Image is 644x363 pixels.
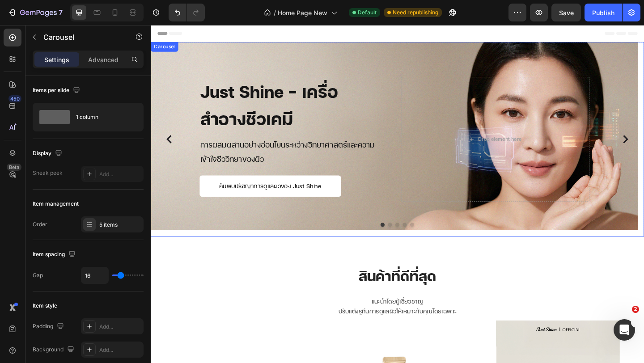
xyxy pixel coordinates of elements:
[33,302,57,310] div: Item style
[274,215,279,219] button: Dot
[632,306,639,313] span: 2
[2,20,28,28] div: Carousel
[33,249,77,261] div: Item spacing
[99,346,141,354] div: Add...
[151,25,644,363] iframe: Design area
[33,344,76,356] div: Background
[99,323,141,331] div: Add...
[258,215,263,219] button: Dot
[33,220,47,228] div: Order
[585,4,622,21] button: Publish
[76,107,131,127] div: 1 column
[59,7,63,18] p: 7
[43,32,119,42] p: Carousel
[33,271,43,279] div: Gap
[4,4,67,21] button: 7
[8,95,21,102] div: 450
[44,55,69,64] p: Settings
[33,321,66,333] div: Padding
[614,319,635,341] iframe: Intercom live chat
[274,8,276,17] span: /
[88,55,119,64] p: Advanced
[10,295,527,306] p: แนะนำโดยผู้เชี่ยวชาญ
[33,84,82,97] div: Items per slide
[33,200,79,208] div: Item management
[33,148,64,160] div: Display
[226,263,311,283] strong: สินค้าที่ดีที่สุด
[278,8,327,17] span: Home Page New
[393,8,438,17] span: Need republishing
[358,8,377,17] span: Default
[592,8,614,17] div: Publish
[282,215,287,219] button: Dot
[33,169,63,177] div: Sneak peek
[356,121,404,128] div: Drop element here
[99,221,141,229] div: 5 items
[169,4,205,21] div: Undo/Redo
[81,267,108,283] input: Auto
[250,215,254,219] button: Dot
[266,215,271,219] button: Dot
[559,9,574,17] span: Save
[508,115,526,133] button: Carousel Next Arrow
[551,4,581,21] button: Save
[7,164,21,171] div: Beta
[10,306,527,317] p: ปรับแต่งรูทีนการดูแลผิวให้เหมาะกับคุณโดยเฉพาะ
